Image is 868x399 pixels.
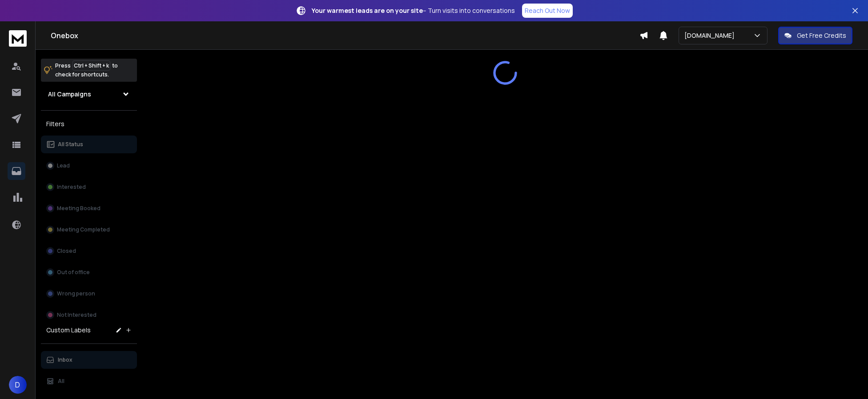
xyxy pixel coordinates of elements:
button: All Campaigns [41,85,137,103]
p: – Turn visits into conversations [312,6,515,15]
h1: Onebox [51,30,639,41]
p: Get Free Credits [797,31,846,40]
button: D [9,376,27,394]
p: [DOMAIN_NAME] [684,31,738,40]
strong: Your warmest leads are on your site [312,6,423,15]
span: Ctrl + Shift + k [72,60,110,71]
h3: Custom Labels [46,326,91,335]
a: Reach Out Now [522,4,573,18]
h3: Filters [41,118,137,130]
p: Press to check for shortcuts. [55,61,118,79]
h1: All Campaigns [48,90,91,99]
button: Get Free Credits [778,27,852,44]
p: Reach Out Now [525,6,570,15]
img: logo [9,30,27,47]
